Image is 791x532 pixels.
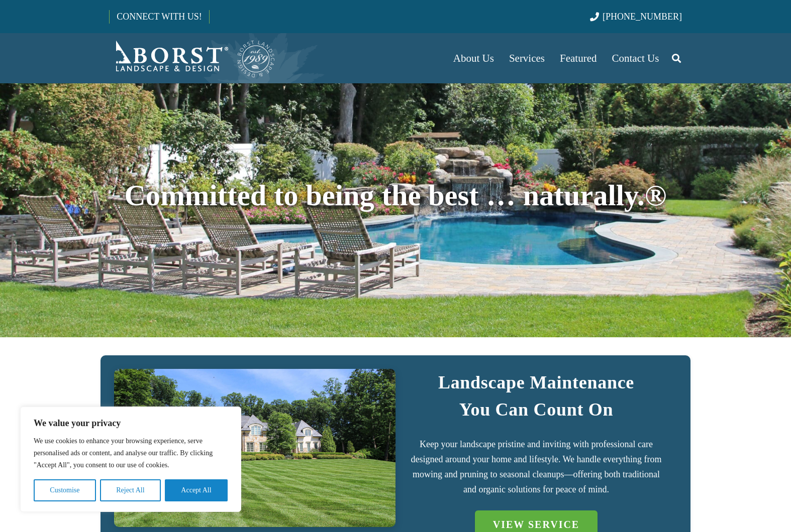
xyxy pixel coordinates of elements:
[603,12,682,22] span: [PHONE_NUMBER]
[590,12,682,22] a: [PHONE_NUMBER]
[34,479,96,501] button: Customise
[560,52,597,64] span: Featured
[605,33,667,83] a: Contact Us
[446,33,502,83] a: About Us
[20,407,241,512] div: We value your privacy
[109,38,276,78] a: Borst-Logo
[34,435,228,471] p: We use cookies to enhance your browsing experience, serve personalised ads or content, and analys...
[110,5,209,29] a: CONNECT WITH US!
[165,479,228,501] button: Accept All
[453,52,494,64] span: About Us
[552,33,604,83] a: Featured
[459,400,614,420] strong: You Can Count On
[509,52,545,64] span: Services
[125,179,667,212] span: Committed to being the best … naturally.®
[100,479,161,501] button: Reject All
[411,439,661,494] span: Keep your landscape pristine and inviting with professional care designed around your home and li...
[666,46,686,71] a: Search
[438,372,634,392] strong: Landscape Maintenance
[502,33,552,83] a: Services
[114,369,395,527] a: IMG_7723 (1)
[612,52,659,64] span: Contact Us
[34,417,228,429] p: We value your privacy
